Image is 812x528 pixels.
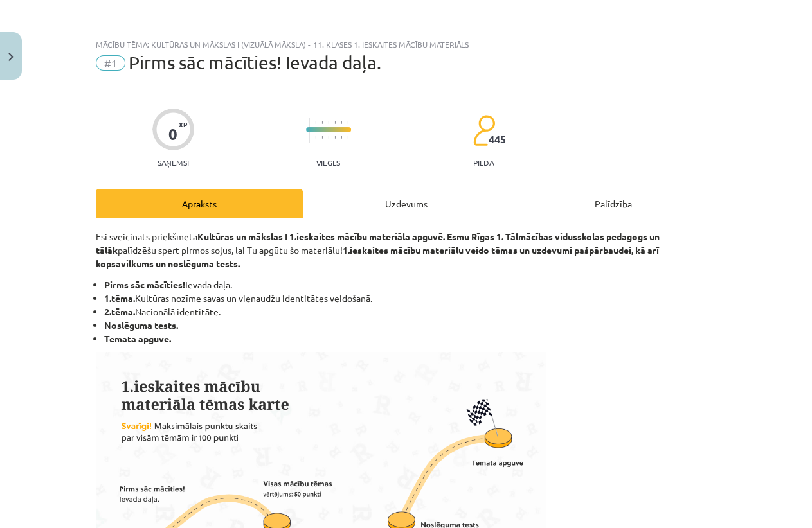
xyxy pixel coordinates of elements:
[104,333,171,344] b: Temata apguve.
[489,134,506,145] span: 445
[8,53,14,61] img: icon-close-lesson-0947bae3869378f0d4975bcd49f059093ad1ed9edebbc8119c70593378902aed.svg
[341,121,342,124] img: icon-short-line-57e1e144782c952c97e751825c79c345078a6d821885a25fce030b3d8c18986b.svg
[316,158,340,167] p: Viegls
[96,230,717,270] p: Esi sveicināts priekšmeta palīdzēšu spert pirmos soļus, lai Tu apgūtu šo materiālu!
[96,189,303,218] div: Apraksts
[96,55,125,71] span: #1
[104,292,717,305] li: Kultūras nozīme savas un vienaudžu identitātes veidošanā.
[168,125,177,143] div: 0
[96,40,717,49] div: Mācību tēma: Kultūras un mākslas i (vizuālā māksla) - 11. klases 1. ieskaites mācību materiāls
[129,52,381,73] span: Pirms sāc mācīties! Ievada daļa.
[341,136,342,139] img: icon-short-line-57e1e144782c952c97e751825c79c345078a6d821885a25fce030b3d8c18986b.svg
[347,136,348,139] img: icon-short-line-57e1e144782c952c97e751825c79c345078a6d821885a25fce030b3d8c18986b.svg
[104,279,185,290] b: Pirms sāc mācīties!
[334,121,336,124] img: icon-short-line-57e1e144782c952c97e751825c79c345078a6d821885a25fce030b3d8c18986b.svg
[152,158,194,167] p: Saņemsi
[334,136,336,139] img: icon-short-line-57e1e144782c952c97e751825c79c345078a6d821885a25fce030b3d8c18986b.svg
[510,189,717,218] div: Palīdzība
[328,121,329,124] img: icon-short-line-57e1e144782c952c97e751825c79c345078a6d821885a25fce030b3d8c18986b.svg
[473,158,494,167] p: pilda
[179,121,187,128] span: XP
[104,292,135,304] b: 1.tēma.
[328,136,329,139] img: icon-short-line-57e1e144782c952c97e751825c79c345078a6d821885a25fce030b3d8c18986b.svg
[96,244,659,269] strong: 1.ieskaites mācību materiālu veido tēmas un uzdevumi pašpārbaudei, kā arī kopsavilkums un noslēgu...
[321,121,323,124] img: icon-short-line-57e1e144782c952c97e751825c79c345078a6d821885a25fce030b3d8c18986b.svg
[303,189,510,218] div: Uzdevums
[347,121,348,124] img: icon-short-line-57e1e144782c952c97e751825c79c345078a6d821885a25fce030b3d8c18986b.svg
[96,231,660,256] strong: 1.ieskaites mācību materiāla apguvē. Esmu Rīgas 1. Tālmācības vidusskolas pedagogs un tālāk
[321,136,323,139] img: icon-short-line-57e1e144782c952c97e751825c79c345078a6d821885a25fce030b3d8c18986b.svg
[315,121,316,124] img: icon-short-line-57e1e144782c952c97e751825c79c345078a6d821885a25fce030b3d8c18986b.svg
[473,114,495,146] img: students-c634bb4e5e11cddfef0936a35e636f08e4e9abd3cc4e673bd6f9a4125e45ecb1.svg
[104,319,178,331] b: Noslēguma tests.
[309,118,310,143] img: icon-long-line-d9ea69661e0d244f92f715978eff75569469978d946b2353a9bb055b3ed8787d.svg
[197,231,287,242] strong: Kultūras un mākslas I
[104,278,717,292] li: Ievada daļa.
[315,136,316,139] img: icon-short-line-57e1e144782c952c97e751825c79c345078a6d821885a25fce030b3d8c18986b.svg
[104,305,717,319] li: Nacionālā identitāte.
[104,306,135,317] b: 2.tēma.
